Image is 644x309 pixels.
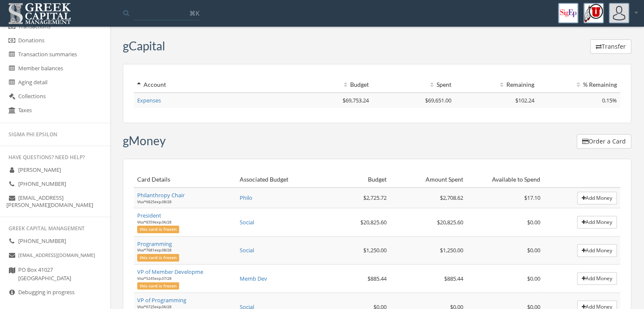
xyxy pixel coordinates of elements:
[240,246,254,254] a: Social
[444,275,463,282] span: $885.44
[527,218,540,226] span: $0.00
[18,266,71,282] span: PO Box 41027 [GEOGRAPHIC_DATA]
[189,9,199,17] span: ⌘K
[363,246,387,254] span: $1,250.00
[515,97,534,104] span: $102.24
[123,39,165,52] h3: gCapital
[577,134,631,149] button: Order a Card
[376,80,451,89] div: Spent
[18,166,61,174] span: [PERSON_NAME]
[240,275,267,282] a: Memb Dev
[437,218,463,226] span: $20,825.60
[313,172,390,188] th: Budget
[440,194,463,201] span: $2,708.62
[467,172,543,188] th: Available to Spend
[137,220,233,225] div: Visa * 8359 exp. 06 / 28
[236,172,313,188] th: Associated Budget
[590,39,631,54] button: Transfer
[363,194,387,201] span: $2,725.72
[18,252,95,258] small: [EMAIL_ADDRESS][DOMAIN_NAME]
[137,276,233,281] div: Visa * 5245 exp. 07 / 28
[440,246,463,254] span: $1,250.00
[458,80,534,89] div: Remaining
[240,194,252,201] a: Philo
[577,216,617,229] button: Add Money
[602,97,617,104] span: 0.15%
[240,218,254,226] a: Social
[527,246,540,254] span: $0.00
[577,244,617,257] button: Add Money
[137,254,179,262] span: this card is frozen
[134,172,236,188] th: Card Details
[343,97,369,104] span: $69,753.24
[425,97,451,104] span: $69,651.00
[137,97,161,104] a: Expenses
[137,212,161,219] a: President
[137,199,233,205] div: Visa * 6825 exp. 08 / 28
[577,192,617,204] button: Add Money
[137,296,186,304] a: VP of Programming
[368,275,387,282] span: $885.44
[390,172,467,188] th: Amount Spent
[577,272,617,285] button: Add Money
[293,80,369,89] div: Budget
[527,275,540,282] span: $0.00
[137,268,203,276] a: VP of Member Developme
[137,248,233,253] div: Visa * 7681 exp. 08 / 28
[541,80,617,89] div: % Remaining
[137,226,179,233] span: this card is frozen
[137,80,286,89] div: Account
[137,240,172,248] a: Programming
[137,191,185,199] a: Philanthropy Chair
[524,194,540,201] span: $17.10
[123,134,166,147] h3: gMoney
[137,282,179,290] span: this card is frozen
[360,218,387,226] span: $20,825.60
